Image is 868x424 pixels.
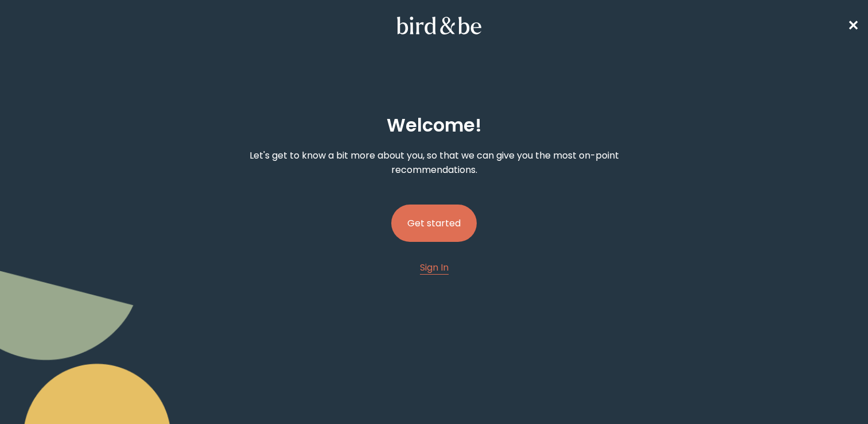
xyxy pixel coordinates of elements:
[420,260,449,275] a: Sign In
[420,261,449,274] span: Sign In
[387,111,482,139] h2: Welcome !
[391,205,477,242] button: Get started
[226,148,642,177] p: Let's get to know a bit more about you, so that we can give you the most on-point recommendations.
[847,16,859,36] a: ✕
[811,370,857,413] iframe: Gorgias live chat messenger
[391,186,477,260] a: Get started
[847,16,859,35] span: ✕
